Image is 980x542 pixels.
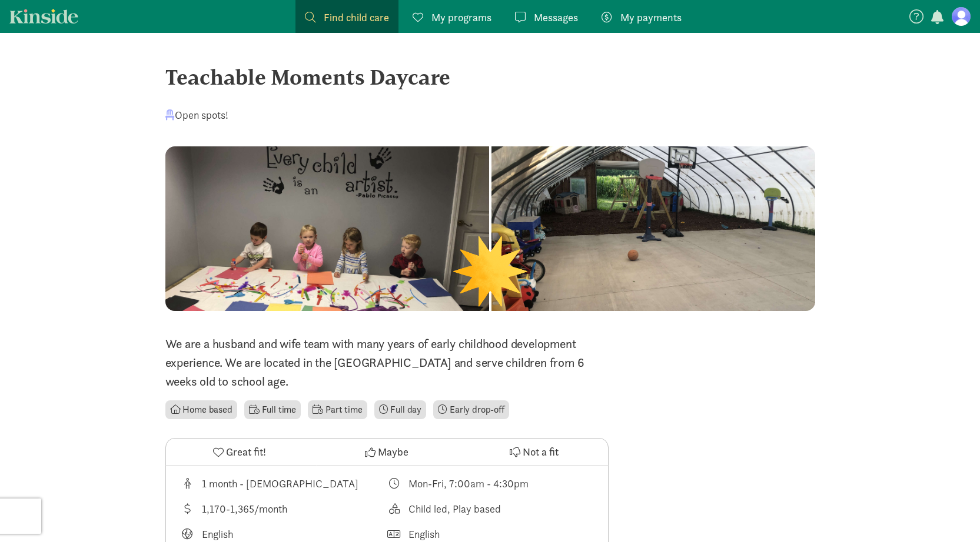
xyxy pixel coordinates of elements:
a: Kinside [9,9,78,24]
p: We are a husband and wife team with many years of early childhood development experience. We are ... [165,334,609,391]
div: Open spots! [165,107,228,123]
div: Child led, Play based [408,501,501,517]
li: Full day [374,400,427,419]
span: Not a fit [523,444,559,460]
button: Great fit! [166,439,313,466]
div: 1 month - [DEMOGRAPHIC_DATA] [202,476,358,491]
div: 1,170-1,365/month [202,501,287,517]
span: Find child care [324,9,389,25]
div: Languages taught [180,526,387,542]
li: Part time [308,400,367,419]
li: Early drop-off [433,400,509,419]
li: Home based [165,400,237,419]
span: Great fit! [226,444,266,460]
div: Mon-Fri, 7:00am - 4:30pm [408,476,529,491]
span: Maybe [378,444,408,460]
div: Average tuition for this program [180,501,387,517]
li: Full time [244,400,301,419]
span: Messages [534,9,578,25]
div: Languages spoken [387,526,594,542]
span: My payments [620,9,682,25]
span: My programs [431,9,491,25]
div: Teachable Moments Daycare [165,61,815,93]
div: Age range for children that this provider cares for [180,476,387,491]
button: Not a fit [460,439,607,466]
div: English [408,526,440,542]
div: English [202,526,233,542]
button: Maybe [313,439,460,466]
div: This provider's education philosophy [387,501,594,517]
div: Class schedule [387,476,594,491]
